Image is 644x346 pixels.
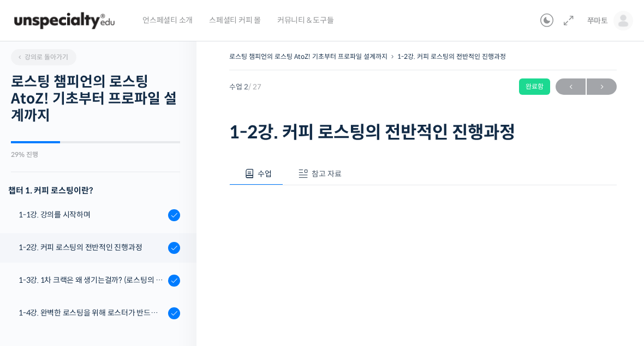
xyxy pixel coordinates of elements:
[258,169,272,179] span: 수업
[11,151,180,158] div: 29% 진행
[229,122,617,143] h1: 1-2강. 커피 로스팅의 전반적인 진행과정
[19,241,165,253] div: 1-2강. 커피 로스팅의 전반적인 진행과정
[11,74,180,125] h2: 로스팅 챔피언의 로스팅 AtoZ! 기초부터 프로파일 설계까지
[397,52,506,60] a: 1-2강. 커피 로스팅의 전반적인 진행과정
[248,82,261,92] span: / 27
[19,307,165,319] div: 1-4강. 완벽한 로스팅을 위해 로스터가 반드시 갖춰야 할 것 (로스팅 목표 설정하기)
[11,49,76,65] a: 강의로 돌아가기
[19,209,165,221] div: 1-1강. 강의를 시작하며
[19,274,165,286] div: 1-3강. 1차 크랙은 왜 생기는걸까? (로스팅의 물리적, 화학적 변화)
[16,53,68,61] span: 강의로 돌아가기
[587,78,617,95] a: 다음→
[587,80,617,94] span: →
[8,183,180,198] h3: 챕터 1. 커피 로스팅이란?
[587,16,608,26] span: 쭈마토
[312,169,342,179] span: 참고 자료
[519,78,550,95] div: 완료함
[229,52,387,60] a: 로스팅 챔피언의 로스팅 AtoZ! 기초부터 프로파일 설계까지
[556,78,586,95] a: ←이전
[229,83,261,90] span: 수업 2
[556,80,586,94] span: ←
